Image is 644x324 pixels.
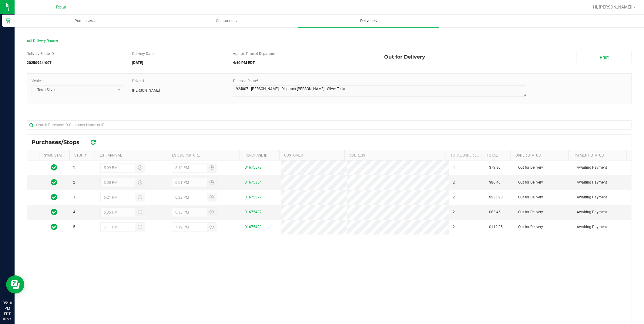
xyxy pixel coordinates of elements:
[27,61,52,65] strong: 20250924-007
[245,195,262,199] a: 01675579
[32,78,43,84] label: Vehicle
[56,5,68,10] span: Retail
[573,153,604,157] a: Payment Status
[3,300,12,317] p: 05:10 PM EDT
[453,180,455,185] span: 2
[453,165,455,170] span: 4
[352,18,385,24] span: Deliveries
[279,150,344,160] th: Customer
[489,194,503,200] span: $236.90
[344,150,446,160] th: Address
[156,18,297,24] span: Customers
[73,194,75,200] span: 3
[27,120,632,130] input: Search Purchase ID, Customer Name or ID
[3,317,12,321] p: 09/24
[489,165,501,170] span: $73.80
[233,51,275,56] label: Approx Time of Departure
[132,78,145,84] label: Driver 1
[577,194,607,200] span: Awaiting Payment
[27,39,58,43] span: All Delivery Routes
[453,194,455,200] span: 2
[51,163,58,172] span: In Sync
[245,180,262,184] a: 01675354
[446,150,482,160] th: Total Order Lines
[244,153,267,157] a: Purchase ID
[577,165,607,170] span: Awaiting Payment
[15,18,156,24] span: Purchases
[100,153,122,157] a: Est. Arrival
[487,153,498,157] a: Total
[5,18,11,24] inline-svg: Retail
[73,209,75,215] span: 4
[74,153,86,157] a: Stop #
[516,153,541,157] a: Order Status
[51,178,58,187] span: In Sync
[156,15,298,27] a: Customers
[489,224,503,230] span: $112.35
[132,51,153,56] label: Delivery Date
[518,209,543,215] span: Out for Delivery
[233,61,375,65] h5: 4:40 PM EDT
[453,209,455,215] span: 2
[453,224,455,230] span: 2
[245,210,262,214] a: 01675487
[73,224,75,230] span: 5
[44,153,67,157] a: Sync Status
[593,5,632,9] span: Hi, [PERSON_NAME]!
[518,194,543,200] span: Out for Delivery
[384,51,425,63] span: Out for Delivery
[32,139,86,146] span: Purchases/Stops
[577,224,607,230] span: Awaiting Payment
[73,165,75,170] span: 1
[73,180,75,185] span: 2
[577,209,607,215] span: Awaiting Payment
[577,51,632,63] a: Print Manifest
[167,150,240,160] th: Est. Departure
[51,208,58,216] span: In Sync
[27,51,54,56] label: Delivery Route ID
[15,15,156,27] a: Purchases
[51,223,58,231] span: In Sync
[245,225,262,229] a: 01675493
[245,165,262,170] a: 01675573
[577,180,607,185] span: Awaiting Payment
[132,88,160,93] span: [PERSON_NAME]
[233,78,259,84] label: Planned Route
[518,180,543,185] span: Out for Delivery
[489,180,501,185] span: $86.40
[518,165,543,170] span: Out for Delivery
[298,15,439,27] a: Deliveries
[51,193,58,201] span: In Sync
[518,224,543,230] span: Out for Delivery
[132,61,224,65] h5: [DATE]
[489,209,501,215] span: $83.46
[6,275,24,294] iframe: Resource center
